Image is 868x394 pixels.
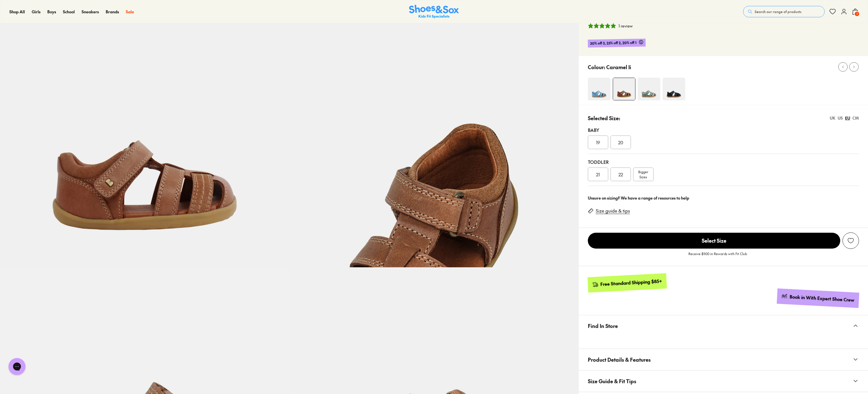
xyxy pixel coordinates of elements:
p: Receive $9.00 in Rewards with Fit Club [688,251,747,261]
span: 20 [618,139,623,146]
button: Product Details & Features [579,349,868,370]
span: Product Details & Features [588,351,651,368]
button: Find In Store [579,315,868,336]
a: Boys [47,9,56,15]
a: Shop All [9,9,25,15]
div: Book in With Expert Shoe Crew [790,294,855,303]
span: Size Guide & Fit Tips [588,373,636,389]
p: Caramel Ii [606,63,631,71]
img: 4-551499_1 [638,78,660,100]
div: Unsure on sizing? We have a range of resources to help [588,195,859,201]
a: Sneakers [82,9,99,15]
a: Girls [32,9,41,15]
div: 1 review [618,23,633,29]
div: Free Standard Shipping $85+ [600,278,662,287]
span: Search our range of products [755,9,801,14]
iframe: Gorgias live chat messenger [6,356,28,377]
img: SNS_Logo_Responsive.svg [409,5,459,19]
p: Colour: [588,63,605,71]
span: 19 [596,139,600,146]
button: 1 [852,5,859,18]
div: CM [852,115,859,121]
img: 4-251055_1 [613,78,635,100]
div: Baby [588,126,859,133]
div: US [838,115,843,121]
a: School [63,9,75,15]
a: Book in With Expert Shoe Crew [777,288,859,308]
button: Search our range of products [743,6,825,17]
p: Selected Size: [588,114,620,122]
span: 21 [596,171,600,178]
button: Add to Wishlist [843,232,859,249]
span: 1 [854,11,860,17]
div: UK [830,115,835,121]
a: Size guide & tips [596,208,630,214]
span: 22 [618,171,623,178]
a: Free Standard Shipping $85+ [587,273,667,293]
iframe: Find in Store [588,336,859,342]
a: Shoes & Sox [409,5,459,19]
span: Select Size [588,233,840,249]
a: Sale [126,9,134,15]
button: Select Size [588,232,840,249]
a: Brands [106,9,119,15]
button: 5 stars, 1 ratings [588,23,633,29]
span: Bigger Sizes [638,169,648,179]
div: EU [845,115,850,121]
span: Find In Store [588,317,618,334]
button: Size Guide & Fit Tips [579,370,868,392]
img: 4-551494_1 [588,78,610,100]
div: Toddler [588,158,859,165]
span: 30% off 3, 25% off 2, 20% off 1 [590,40,636,46]
img: 4-251045_1 [663,78,685,100]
